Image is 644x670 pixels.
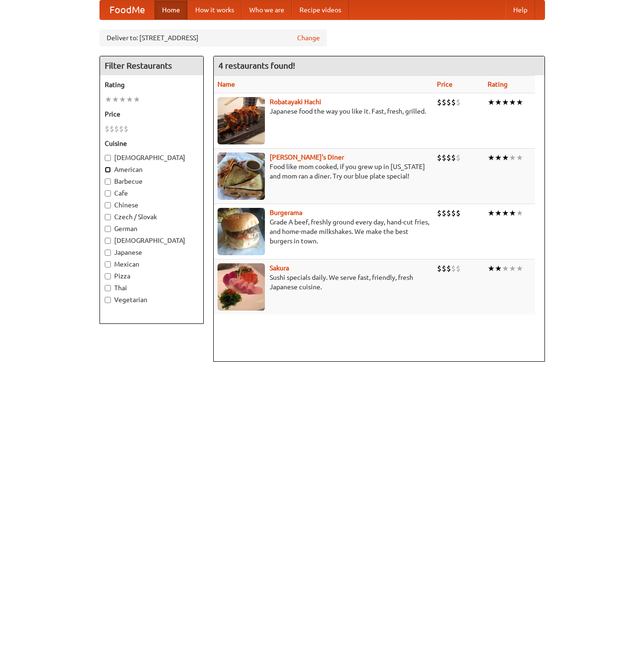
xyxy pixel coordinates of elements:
a: Change [297,33,320,43]
label: Pizza [105,271,199,281]
li: $ [446,263,451,274]
a: Robatayaki Hachi [270,98,321,106]
a: Rating [488,80,508,88]
li: ★ [105,94,112,105]
input: German [105,226,111,232]
a: How it works [188,0,242,19]
li: ★ [495,208,502,218]
label: Barbecue [105,177,199,186]
li: $ [451,208,456,218]
li: ★ [133,94,140,105]
li: $ [114,124,119,134]
li: $ [124,124,128,134]
input: Japanese [105,250,111,256]
label: Chinese [105,200,199,210]
li: $ [451,263,456,274]
label: Vegetarian [105,295,199,304]
label: German [105,224,199,233]
p: Grade A beef, freshly ground every day, hand-cut fries, and home-made milkshakes. We make the bes... [218,217,429,246]
li: ★ [509,97,516,107]
li: ★ [495,263,502,274]
li: $ [451,152,456,163]
label: Czech / Slovak [105,212,199,222]
p: Food like mom cooked, if you grew up in [US_STATE] and mom ran a diner. Try our blue plate special! [218,162,429,181]
li: $ [437,97,442,107]
li: ★ [502,208,509,218]
a: Who we are [242,0,292,19]
li: $ [437,263,442,274]
a: Help [506,0,535,19]
li: ★ [488,152,495,163]
input: Thai [105,285,111,291]
a: Burgerama [270,209,302,216]
li: ★ [488,97,495,107]
p: Sushi specials daily. We serve fast, friendly, fresh Japanese cuisine. [218,273,429,292]
li: ★ [488,263,495,274]
a: FoodMe [100,0,154,19]
label: Japanese [105,248,199,257]
li: ★ [516,152,523,163]
label: Mexican [105,259,199,269]
li: ★ [112,94,119,105]
a: Home [154,0,188,19]
h5: Price [105,109,199,119]
input: Cafe [105,190,111,197]
input: American [105,167,111,173]
div: Deliver to: [STREET_ADDRESS] [100,29,327,46]
li: ★ [509,263,516,274]
li: ★ [502,152,509,163]
h5: Cuisine [105,139,199,148]
li: $ [446,208,451,218]
li: $ [109,124,114,134]
li: ★ [516,263,523,274]
label: Thai [105,283,199,293]
input: Pizza [105,273,111,279]
label: American [105,165,199,174]
a: Price [437,80,453,88]
li: $ [446,97,451,107]
li: $ [456,208,461,218]
li: ★ [119,94,126,105]
li: ★ [495,97,502,107]
input: [DEMOGRAPHIC_DATA] [105,155,111,161]
a: Recipe videos [292,0,349,19]
li: $ [437,152,442,163]
a: Sakura [270,264,289,272]
label: [DEMOGRAPHIC_DATA] [105,153,199,162]
li: $ [446,152,451,163]
li: ★ [509,152,516,163]
input: Vegetarian [105,297,111,303]
ng-pluralize: 4 restaurants found! [218,61,295,70]
h4: Filter Restaurants [100,56,203,75]
li: $ [442,263,446,274]
li: ★ [502,97,509,107]
img: burgerama.jpg [218,208,265,255]
li: $ [456,263,461,274]
li: ★ [516,97,523,107]
a: Name [218,80,235,88]
p: Japanese food the way you like it. Fast, fresh, grilled. [218,107,429,116]
input: Chinese [105,202,111,208]
li: $ [442,152,446,163]
input: Barbecue [105,179,111,185]
label: [DEMOGRAPHIC_DATA] [105,236,199,245]
li: $ [442,97,446,107]
li: ★ [495,152,502,163]
li: $ [451,97,456,107]
li: $ [456,97,461,107]
li: $ [119,124,124,134]
li: ★ [488,208,495,218]
li: ★ [126,94,133,105]
li: ★ [516,208,523,218]
li: ★ [502,263,509,274]
li: $ [105,124,109,134]
li: ★ [509,208,516,218]
li: $ [442,208,446,218]
h5: Rating [105,80,199,89]
input: Mexican [105,261,111,268]
img: sallys.jpg [218,152,265,200]
a: [PERSON_NAME]'s Diner [270,153,344,161]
